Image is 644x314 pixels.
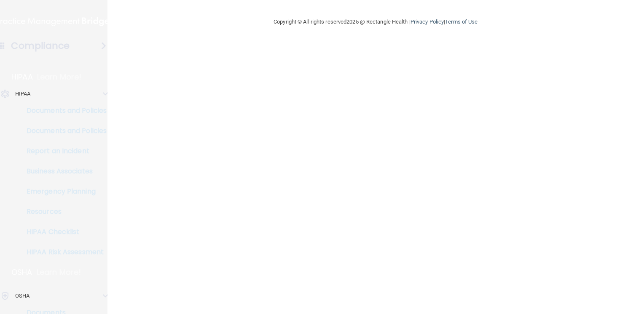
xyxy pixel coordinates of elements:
[222,8,529,35] div: Copyright © All rights reserved 2025 @ Rectangle Health | |
[5,106,121,115] p: Documents and Policies
[5,147,121,155] p: Report an Incident
[15,291,30,301] p: OSHA
[11,72,33,82] p: HIPAA
[411,19,444,25] a: Privacy Policy
[11,40,70,52] h4: Compliance
[445,19,478,25] a: Terms of Use
[37,267,81,277] p: Learn More!
[11,267,32,277] p: OSHA
[5,208,121,216] p: Resources
[5,127,121,135] p: Documents and Policies
[5,187,121,196] p: Emergency Planning
[37,72,82,82] p: Learn More!
[15,89,31,99] p: HIPAA
[5,248,121,256] p: HIPAA Risk Assessment
[5,228,121,236] p: HIPAA Checklist
[5,167,121,176] p: Business Associates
